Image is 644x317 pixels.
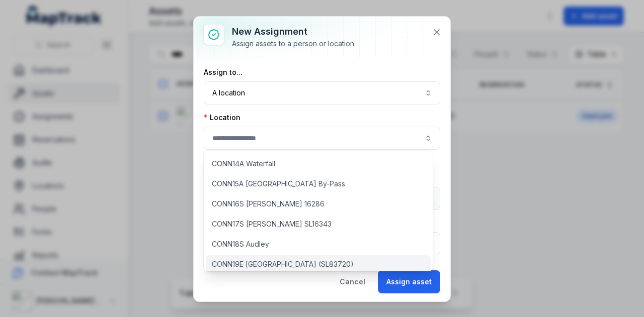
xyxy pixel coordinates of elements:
button: Assign asset [378,270,440,293]
button: A location [204,81,440,104]
div: Assign assets to a person or location. [232,39,356,49]
span: CONN19E [GEOGRAPHIC_DATA] (SL83720) [212,259,354,269]
span: CONN16S [PERSON_NAME] 16286 [212,199,325,209]
label: Location [204,113,240,123]
h3: New assignment [232,25,356,39]
span: CONN17S [PERSON_NAME] SL16343 [212,219,332,229]
span: CONN14A Waterfall [212,159,275,169]
button: Cancel [331,270,374,293]
label: Assign to... [204,67,243,77]
span: CONN15A [GEOGRAPHIC_DATA] By-Pass [212,179,345,189]
span: CONN18S Audley [212,239,269,249]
